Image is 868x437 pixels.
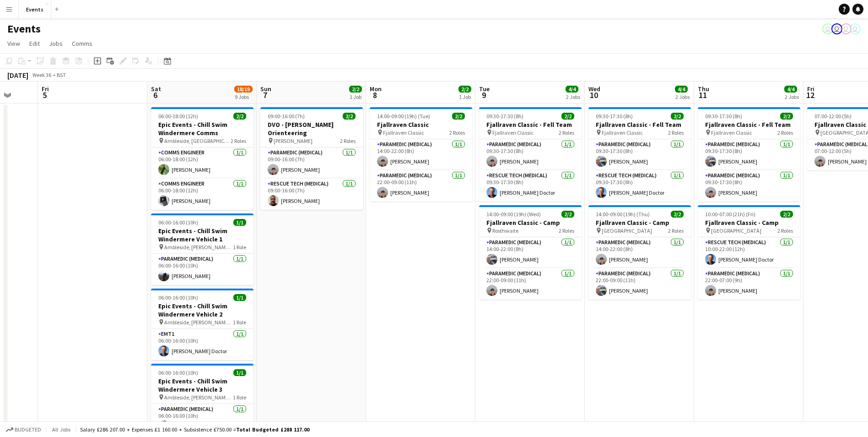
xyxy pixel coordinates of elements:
div: 06:00-16:00 (10h)1/1Epic Events - Chill Swim Windermere Vehicle 2 Ambleside, [PERSON_NAME][GEOGRA... [151,289,253,360]
app-card-role: Paramedic (Medical)1/114:00-22:00 (8h)[PERSON_NAME] [479,237,582,268]
span: 2 Roles [559,227,574,234]
app-card-role: Rescue Tech (Medical)1/110:00-22:00 (12h)[PERSON_NAME] Doctor [698,237,800,268]
app-card-role: Comms Engineer1/106:00-18:00 (12h)[PERSON_NAME] [151,147,253,179]
span: 10 [587,90,600,100]
span: 4/4 [675,86,688,93]
span: 18/19 [234,86,253,93]
h3: DVO - [PERSON_NAME] Orienteering [260,120,363,137]
span: 1 Role [233,244,246,251]
div: BST [57,71,66,78]
span: All jobs [50,426,72,433]
span: 1/1 [233,369,246,376]
span: 2/2 [561,211,574,218]
app-job-card: 09:00-16:00 (7h)2/2DVO - [PERSON_NAME] Orienteering [PERSON_NAME]2 RolesParamedic (Medical)1/109:... [260,107,363,210]
span: Fri [807,85,814,93]
app-card-role: Paramedic (Medical)1/109:30-17:30 (8h)[PERSON_NAME] [588,139,691,170]
div: 1 Job [350,93,361,100]
div: 10:00-07:00 (21h) (Fri)2/2Fjallraven Classic - Camp [GEOGRAPHIC_DATA]2 RolesRescue Tech (Medical)... [698,205,800,300]
span: 2/2 [233,113,246,120]
span: 09:30-17:30 (8h) [596,113,633,120]
span: 06:00-16:00 (10h) [158,369,198,376]
span: Tue [479,85,490,93]
span: 2/2 [780,113,793,120]
span: Jobs [49,39,63,48]
app-card-role: Rescue Tech (Medical)1/109:30-17:30 (8h)[PERSON_NAME] Doctor [588,170,691,202]
span: 10:00-07:00 (21h) (Fri) [705,211,755,218]
span: 9 [478,90,490,100]
app-card-role: Paramedic (Medical)1/122:00-09:00 (11h)[PERSON_NAME] [479,268,582,300]
div: Salary £286 207.00 + Expenses £1 160.00 + Subsistence £750.00 = [80,426,309,433]
span: Rosthwaite [492,227,518,234]
span: Fri [42,85,49,93]
span: 7 [259,90,271,100]
span: 4/4 [784,86,797,93]
div: 1 Job [459,93,471,100]
app-job-card: 14:00-09:00 (19h) (Thu)2/2Fjallraven Classic - Camp [GEOGRAPHIC_DATA]2 RolesParamedic (Medical)1/... [588,205,691,300]
span: 2/2 [780,211,793,218]
app-card-role: Rescue Tech (Medical)1/109:30-17:30 (8h)[PERSON_NAME] Doctor [479,170,582,202]
span: 4/4 [566,86,578,93]
span: View [7,39,20,48]
span: 2/2 [458,86,471,93]
span: Edit [29,39,40,48]
span: 14:00-09:00 (19h) (Tue) [377,113,430,120]
span: 2 Roles [668,227,684,234]
app-card-role: EMT11/106:00-16:00 (10h)[PERSON_NAME] Doctor [151,329,253,360]
span: 2 Roles [340,137,356,144]
span: 2 Roles [668,129,684,136]
span: Ambleside, [PERSON_NAME][GEOGRAPHIC_DATA] [164,319,233,326]
span: Comms [72,39,92,48]
div: 9 Jobs [235,93,252,100]
h3: Fjallraven Classic [370,120,472,129]
span: 06:00-16:00 (10h) [158,219,198,226]
h3: Epic Events - Chill Swim Windermere Vehicle 3 [151,377,253,393]
app-card-role: Paramedic (Medical)1/122:00-09:00 (11h)[PERSON_NAME] [370,170,472,202]
span: Fjallraven Classic [383,129,424,136]
span: 1 Role [233,394,246,401]
a: View [4,38,24,49]
app-job-card: 06:00-16:00 (10h)1/1Epic Events - Chill Swim Windermere Vehicle 1 Ambleside, [PERSON_NAME][GEOGRA... [151,213,253,285]
app-job-card: 14:00-09:00 (19h) (Tue)2/2Fjallraven Classic Fjallraven Classic2 RolesParamedic (Medical)1/114:00... [370,107,472,202]
app-card-role: Paramedic (Medical)1/122:00-07:00 (9h)[PERSON_NAME] [698,268,800,300]
app-card-role: Rescue Tech (Medical)1/109:00-16:00 (7h)[PERSON_NAME] [260,179,363,210]
a: Comms [68,38,96,49]
span: 12 [806,90,814,100]
span: 2 Roles [777,129,793,136]
span: 09:30-17:30 (8h) [705,113,742,120]
span: Ambleside, [PERSON_NAME][GEOGRAPHIC_DATA] [164,244,233,251]
span: 06:00-18:00 (12h) [158,113,198,120]
span: Thu [698,85,709,93]
h3: Fjallraven Classic - Camp [479,218,582,227]
h3: Fjallraven Classic - Fell Team [698,120,800,129]
span: [GEOGRAPHIC_DATA] [602,227,652,234]
span: 5 [40,90,49,100]
app-user-avatar: Paul Wilmore [841,23,852,34]
span: Sat [151,85,161,93]
span: 2 Roles [777,227,793,234]
span: 2 Roles [231,137,246,144]
app-card-role: Paramedic (Medical)1/106:00-16:00 (10h)[PERSON_NAME] [151,254,253,285]
span: Fjallraven Classic [711,129,752,136]
h3: Epic Events - Chill Swim Windermere Comms [151,120,253,137]
span: 2/2 [671,113,684,120]
span: Ambleside, [GEOGRAPHIC_DATA] [164,137,231,144]
h1: Events [7,22,41,36]
span: Budgeted [15,426,41,433]
span: Sun [260,85,271,93]
span: Fjallraven Classic [492,129,534,136]
span: Mon [370,85,382,93]
h3: Epic Events - Chill Swim Windermere Vehicle 2 [151,302,253,318]
app-job-card: 06:00-16:00 (10h)1/1Epic Events - Chill Swim Windermere Vehicle 3 Ambleside, [PERSON_NAME][GEOGRA... [151,364,253,435]
app-card-role: Paramedic (Medical)1/114:00-22:00 (8h)[PERSON_NAME] [588,237,691,268]
h3: Fjallraven Classic - Camp [588,218,691,227]
span: 2/2 [452,113,465,120]
app-job-card: 14:00-09:00 (19h) (Wed)2/2Fjallraven Classic - Camp Rosthwaite2 RolesParamedic (Medical)1/114:00-... [479,205,582,300]
span: [GEOGRAPHIC_DATA] [711,227,761,234]
a: Jobs [45,38,66,49]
